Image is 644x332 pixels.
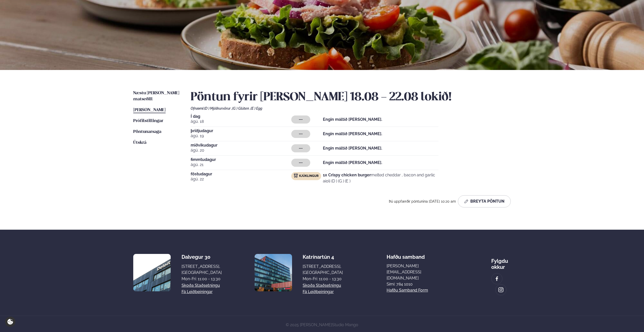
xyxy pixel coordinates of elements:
span: (G ) Glúten , [232,106,251,110]
span: Í dag [191,114,291,118]
a: image alt [496,284,506,295]
strong: Engin máltíð [PERSON_NAME]. [323,117,382,122]
span: --- [299,146,303,150]
p: Sími: 784 1010 [387,281,448,287]
span: ágú. 18 [191,118,291,125]
span: ágú. 21 [191,162,291,168]
strong: Engin máltíð [PERSON_NAME]. [323,160,382,165]
span: [PERSON_NAME] [133,108,166,112]
span: Pöntunarsaga [133,130,161,134]
a: Skoða staðsetningu [303,282,341,289]
span: Hafðu samband [387,250,425,260]
div: Mon-Fri: 11:00 - 13:30 [182,276,222,282]
span: ágú. 20 [191,147,291,153]
img: image alt [498,287,504,293]
a: Studio Mango [332,322,358,327]
span: þriðjudagur [191,129,291,133]
div: Katrínartún 4 [303,254,343,260]
div: Mon-Fri: 11:00 - 13:30 [303,276,343,282]
h2: Pöntun fyrir [PERSON_NAME] 18.08 - 22.08 lokið! [191,90,511,104]
span: --- [299,132,303,136]
span: Kjúklingur [299,174,319,178]
span: miðvikudagur [191,143,291,147]
span: ágú. 22 [191,176,291,182]
strong: Engin máltíð [PERSON_NAME]. [323,131,382,136]
img: image alt [133,254,171,291]
img: image alt [255,254,292,291]
img: image alt [494,276,500,282]
span: --- [299,161,303,165]
a: Skoða staðsetningu [182,282,220,289]
span: © 2025 [PERSON_NAME] [286,322,358,327]
span: Þú uppfærðir pöntunina [DATE] 10:20 am [389,199,456,203]
span: ágú. 19 [191,133,291,139]
span: fimmtudagur [191,158,291,162]
a: Útskrá [133,140,146,146]
a: [PERSON_NAME] [133,107,166,113]
span: föstudagur [191,172,291,176]
a: Pöntunarsaga [133,129,161,135]
a: Prófílstillingar [133,118,163,124]
span: --- [299,117,303,122]
a: Hafðu samband form [387,287,428,293]
a: Næstu [PERSON_NAME] matseðill [133,90,181,102]
span: Næstu [PERSON_NAME] matseðill [133,91,179,101]
span: (D ) Mjólkurvörur , [204,106,232,110]
div: Dalvegur 30 [182,254,222,260]
p: melted cheddar , bacon and garlic aioli (D ) (G ) (E ) [323,172,438,184]
span: Útskrá [133,140,146,145]
span: (E ) Egg [251,106,262,110]
button: Breyta Pöntun [458,195,511,207]
div: [STREET_ADDRESS], [GEOGRAPHIC_DATA] [182,264,222,276]
div: Fylgdu okkur [491,254,511,270]
span: Prófílstillingar [133,119,163,123]
strong: Engin máltíð [PERSON_NAME]. [323,146,382,151]
strong: 1x Crispy chicken burger [323,173,371,177]
div: Ofnæmi: [191,106,511,110]
a: Cookie settings [5,317,15,327]
img: chicken.svg [294,174,298,178]
div: [STREET_ADDRESS], [GEOGRAPHIC_DATA] [303,264,343,276]
a: Fá leiðbeiningar [303,289,334,295]
a: image alt [492,273,502,284]
a: [PERSON_NAME][EMAIL_ADDRESS][DOMAIN_NAME] [387,263,448,281]
a: Fá leiðbeiningar [182,289,213,295]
